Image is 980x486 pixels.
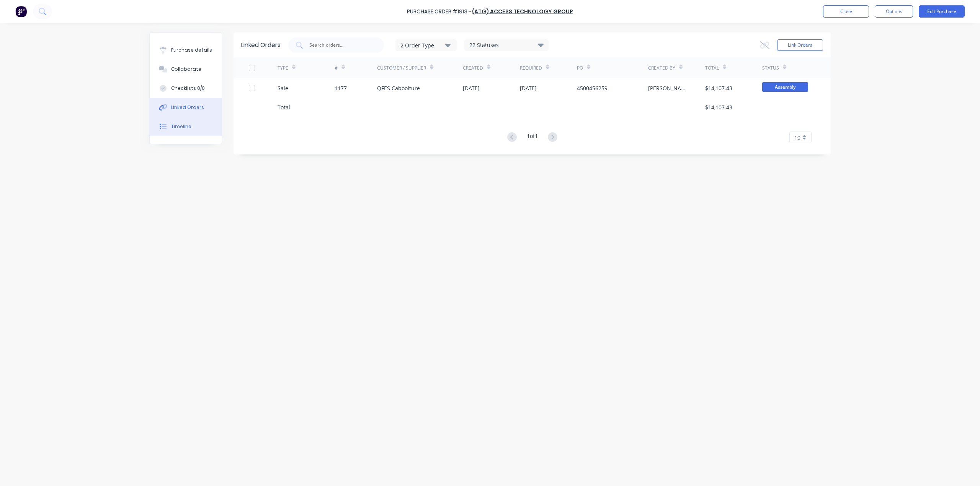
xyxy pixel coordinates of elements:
div: QFES Caboolture [377,84,420,92]
div: Status [762,65,779,72]
div: Collaborate [171,66,201,73]
button: Linked Orders [150,98,222,117]
span: 10 [794,133,800,141]
input: Search orders... [309,41,372,49]
span: Assembly [762,82,808,92]
button: Close [823,5,869,18]
a: (ATG) Access Technology Group [472,8,573,15]
div: $14,107.43 [705,103,732,111]
div: Sale [278,84,288,92]
div: Created By [648,65,675,72]
div: Purchase details [171,47,212,54]
div: Purchase Order #1913 - [407,8,471,16]
button: Options [875,5,913,18]
button: Checklists 0/0 [150,79,222,98]
div: [DATE] [463,84,480,92]
div: Checklists 0/0 [171,85,205,92]
button: Link Orders [777,39,823,51]
div: $14,107.43 [705,84,732,92]
button: Timeline [150,117,222,136]
div: PO [577,65,583,72]
button: Purchase details [150,41,222,60]
div: [PERSON_NAME] [648,84,690,92]
button: Collaborate [150,60,222,79]
div: Required [520,65,542,72]
div: 4500456259 [577,84,608,92]
img: Factory [15,6,27,17]
div: 2 Order Type [400,41,452,49]
div: Timeline [171,123,191,130]
button: Edit Purchase [919,5,965,18]
div: # [335,65,338,72]
div: 22 Statuses [465,41,548,49]
div: TYPE [278,65,288,72]
div: Total [278,103,290,111]
div: Linked Orders [171,104,204,111]
button: 2 Order Type [395,39,457,51]
div: [DATE] [520,84,537,92]
div: Linked Orders [241,41,281,50]
div: Created [463,65,483,72]
div: 1 of 1 [527,132,538,143]
div: Customer / Supplier [377,65,426,72]
div: Total [705,65,719,72]
div: 1177 [335,84,347,92]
